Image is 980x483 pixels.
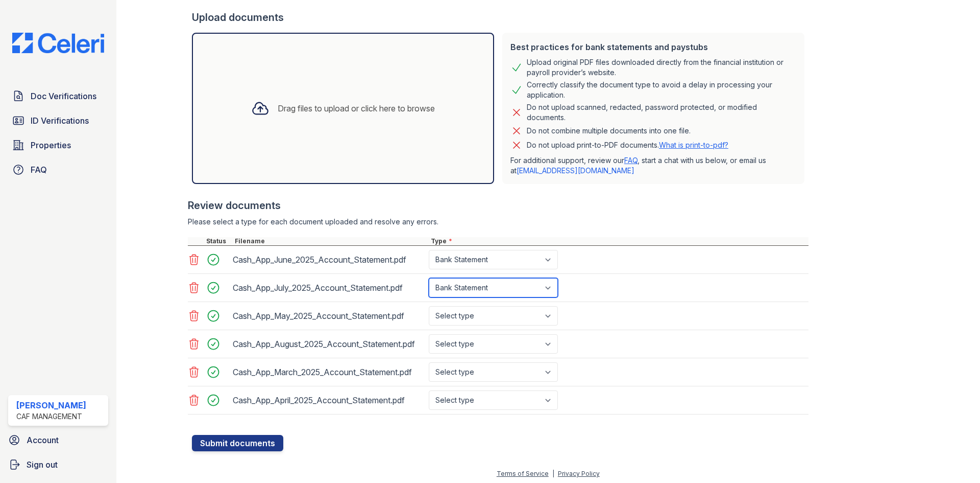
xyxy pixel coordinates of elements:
[510,155,796,176] p: For additional support, review our , start a chat with us below, or email us at
[16,399,86,411] div: [PERSON_NAME]
[27,434,59,446] span: Account
[31,90,96,102] span: Doc Verifications
[4,454,112,475] a: Sign out
[527,102,796,123] div: Do not upload scanned, redacted, password protected, or modified documents.
[8,159,108,180] a: FAQ
[31,139,71,151] span: Properties
[429,237,808,245] div: Type
[192,435,283,451] button: Submit documents
[659,141,728,149] a: What is print-to-pdf?
[233,364,425,380] div: Cash_App_March_2025_Account_Statement.pdf
[233,251,425,268] div: Cash_App_June_2025_Account_Statement.pdf
[8,110,108,131] a: ID Verifications
[233,392,425,408] div: Cash_App_April_2025_Account_Statement.pdf
[278,102,435,114] div: Drag files to upload or click here to browse
[527,125,691,137] div: Do not combine multiple documents into one file.
[8,135,108,155] a: Properties
[4,33,112,53] img: CE_Logo_Blue-a8612792a0a2168367f1c8372b55b34899dd931a85d93a1a3d3e32e68fde9ad4.png
[527,140,728,150] p: Do not upload print-to-PDF documents.
[192,10,808,25] div: Upload documents
[510,41,796,53] div: Best practices for bank statements and paystubs
[8,86,108,106] a: Doc Verifications
[31,164,47,176] span: FAQ
[527,57,796,78] div: Upload original PDF files downloaded directly from the financial institution or payroll provider’...
[16,411,86,422] div: CAF Management
[517,166,634,175] a: [EMAIL_ADDRESS][DOMAIN_NAME]
[188,198,808,213] div: Review documents
[204,237,233,245] div: Status
[233,280,425,296] div: Cash_App_July_2025_Account_Statement.pdf
[188,217,808,227] div: Please select a type for each document uploaded and resolve any errors.
[624,156,638,165] a: FAQ
[233,336,425,352] div: Cash_App_August_2025_Account_Statement.pdf
[233,308,425,324] div: Cash_App_May_2025_Account_Statement.pdf
[233,237,429,245] div: Filename
[4,430,112,450] a: Account
[497,470,549,477] a: Terms of Service
[527,80,796,100] div: Correctly classify the document type to avoid a delay in processing your application.
[31,114,89,127] span: ID Verifications
[552,470,554,477] div: |
[27,458,58,471] span: Sign out
[558,470,600,477] a: Privacy Policy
